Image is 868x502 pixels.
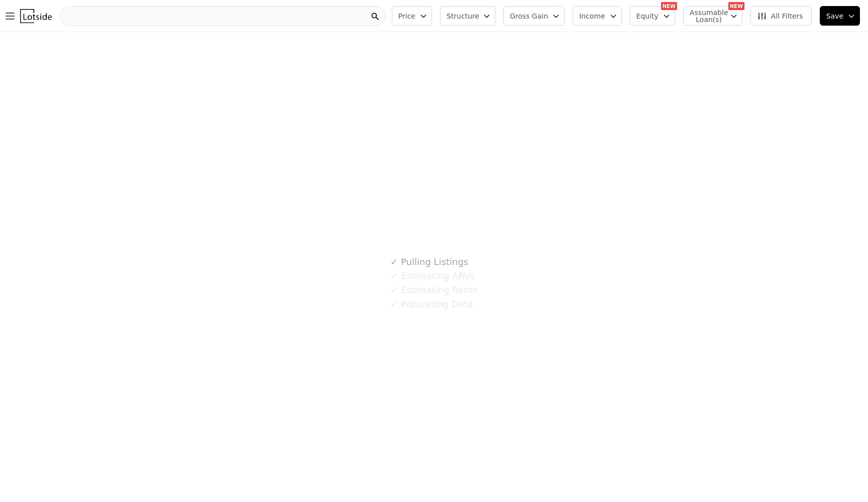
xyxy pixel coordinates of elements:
span: Income [579,11,605,21]
button: Assumable Loan(s) [683,6,742,26]
span: Equity [636,11,659,21]
span: Assumable Loan(s) [690,9,722,23]
div: Pulling Listings [390,255,468,269]
span: ✓ [390,257,398,267]
button: Structure [440,6,495,26]
img: Lotside [20,9,52,23]
span: ✓ [390,285,398,295]
div: Estimating Rents [390,283,477,297]
span: ✓ [390,271,398,281]
span: Structure [447,11,479,21]
button: Gross Gain [503,6,565,26]
span: Gross Gain [510,11,548,21]
span: ✓ [390,299,398,309]
div: NEW [661,2,677,10]
button: Save [820,6,860,26]
span: Save [826,11,843,21]
button: Equity [630,6,675,26]
div: Estimating ARVs [390,269,475,283]
button: Income [573,6,622,26]
div: NEW [728,2,744,10]
button: Price [392,6,432,26]
div: Populating Data [390,297,473,311]
button: All Filters [750,6,812,26]
span: All Filters [757,11,803,21]
span: Price [398,11,415,21]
